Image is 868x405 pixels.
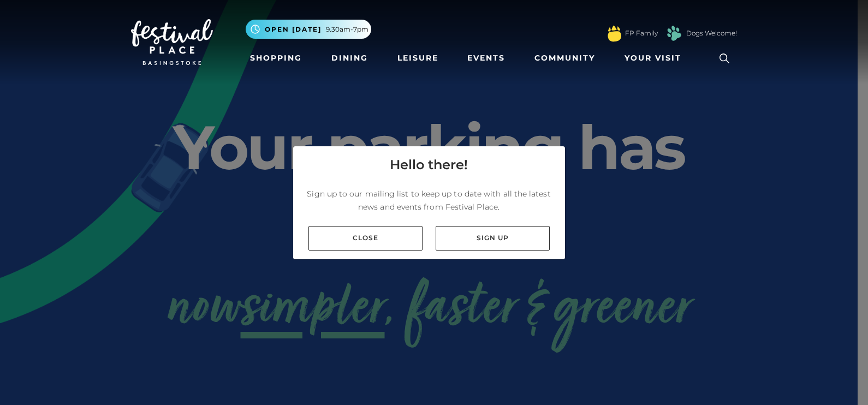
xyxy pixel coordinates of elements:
a: Leisure [393,48,443,68]
h4: Hello there! [390,155,468,175]
a: Your Visit [620,48,691,68]
a: Shopping [246,48,306,68]
span: Open [DATE] [265,25,322,34]
p: Sign up to our mailing list to keep up to date with all the latest news and events from Festival ... [302,187,556,213]
a: FP Family [625,28,658,38]
a: Community [530,48,599,68]
a: Dogs Welcome! [686,28,737,38]
button: Open [DATE] 9.30am-7pm [246,20,371,39]
a: Close [308,226,423,251]
a: Dining [327,48,372,68]
img: Festival Place Logo [131,19,213,65]
a: Sign up [436,226,550,251]
span: 9.30am-7pm [326,25,368,34]
span: Your Visit [625,52,681,64]
a: Events [463,48,509,68]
